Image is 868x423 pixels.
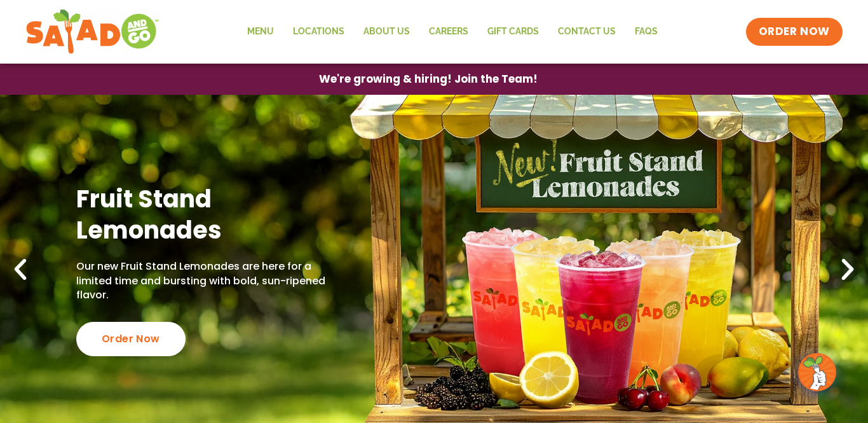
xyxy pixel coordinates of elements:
[76,183,337,246] h2: Fruit Stand Lemonades
[283,17,354,46] a: Locations
[759,24,830,39] span: ORDER NOW
[319,74,538,85] span: We're growing & hiring! Join the Team!
[478,17,548,46] a: GIFT CARDS
[25,6,159,57] img: new-SAG-logo-768×292
[625,17,667,46] a: FAQs
[548,17,625,46] a: Contact Us
[419,17,478,46] a: Careers
[238,17,283,46] a: Menu
[300,64,557,94] a: We're growing & hiring! Join the Team!
[746,18,843,46] a: ORDER NOW
[76,260,337,302] p: Our new Fruit Stand Lemonades are here for a limited time and bursting with bold, sun-ripened fla...
[799,354,835,390] img: wpChatIcon
[238,17,667,46] nav: Menu
[76,322,186,356] div: Order Now
[354,17,419,46] a: About Us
